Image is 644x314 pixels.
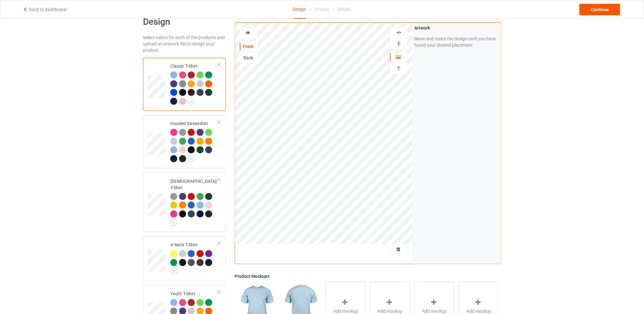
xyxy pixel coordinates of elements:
[143,58,226,111] div: Classic T-Shirt
[235,273,501,279] div: Product Mockups
[179,80,186,87] img: heather_texture.png
[414,25,498,31] div: Artwork
[396,65,402,71] img: svg%3E%0A
[143,173,226,232] div: [DEMOGRAPHIC_DATA] T-Shirt
[143,237,226,281] div: V-Neck T-Shirt
[293,0,306,19] div: Design
[188,98,195,105] img: svg+xml;base64,PD94bWwgdmVyc2lvbj0iMS4wIiBlbmNvZGluZz0iVVRGLTgiPz4KPHN2ZyB3aWR0aD0iMjJweCIgaGVpZ2...
[143,34,226,53] div: Select colors for each of the products and upload an artwork file to design your product.
[143,16,226,28] h1: Design
[240,43,257,50] div: Front
[315,0,329,18] div: Pricing
[396,41,402,47] img: svg%3E%0A
[338,0,351,18] div: Details
[188,155,195,162] img: svg+xml;base64,PD94bWwgdmVyc2lvbj0iMS4wIiBlbmNvZGluZz0iVVRGLTgiPz4KPHN2ZyB3aWR0aD0iMjJweCIgaGVpZ2...
[170,63,218,104] div: Classic T-Shirt
[23,7,66,12] a: Back to dashboard
[170,178,218,224] div: [DEMOGRAPHIC_DATA] T-Shirt
[170,242,218,272] div: V-Neck T-Shirt
[143,115,226,168] div: Hooded Sweatshirt
[414,36,498,48] div: Move and resize the design until you have found your desired placement
[170,120,218,162] div: Hooded Sweatshirt
[170,219,177,226] img: svg+xml;base64,PD94bWwgdmVyc2lvbj0iMS4wIiBlbmNvZGluZz0iVVRGLTgiPz4KPHN2ZyB3aWR0aD0iMjJweCIgaGVpZ2...
[396,30,402,36] img: svg%3E%0A
[240,55,257,61] div: Back
[170,268,177,275] img: svg+xml;base64,PD94bWwgdmVyc2lvbj0iMS4wIiBlbmNvZGluZz0iVVRGLTgiPz4KPHN2ZyB3aWR0aD0iMjJweCIgaGVpZ2...
[580,4,620,15] div: Continue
